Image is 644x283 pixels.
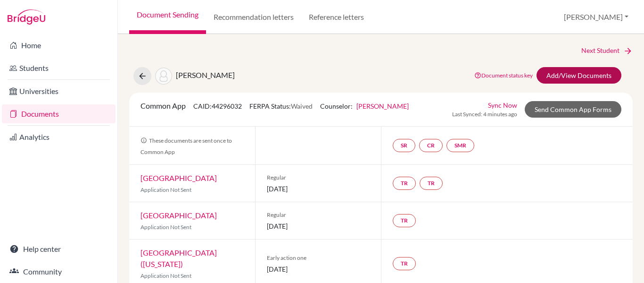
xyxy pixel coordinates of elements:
[356,102,409,110] a: [PERSON_NAME]
[267,211,370,219] span: Regular
[488,100,517,110] a: Sync Now
[140,248,217,268] a: [GEOGRAPHIC_DATA] ([US_STATE])
[525,101,621,118] a: Send Common App Forms
[140,272,191,279] span: Application Not Sent
[393,257,416,270] a: TR
[560,8,633,26] button: [PERSON_NAME]
[267,254,370,262] span: Early action one
[2,128,116,146] a: Analytics
[267,184,370,194] span: [DATE]
[581,45,633,56] a: Next Student
[193,102,242,110] span: CAID: 44296032
[8,9,45,25] img: Bridge-U
[419,139,443,152] a: CR
[320,102,409,110] span: Counselor:
[393,214,416,227] a: TR
[140,101,186,110] span: Common App
[2,82,116,101] a: Universities
[2,240,116,258] a: Help center
[452,110,517,119] span: Last Synced: 4 minutes ago
[2,104,116,123] a: Documents
[537,67,621,84] a: Add/View Documents
[267,264,370,274] span: [DATE]
[267,221,370,231] span: [DATE]
[291,102,313,110] span: Waived
[140,211,217,220] a: [GEOGRAPHIC_DATA]
[176,70,235,79] span: [PERSON_NAME]
[140,173,217,182] a: [GEOGRAPHIC_DATA]
[2,262,116,281] a: Community
[474,72,533,79] a: Document status key
[140,223,191,231] span: Application Not Sent
[393,177,416,190] a: TR
[267,173,370,182] span: Regular
[2,59,116,77] a: Students
[393,139,415,152] a: SR
[420,177,443,190] a: TR
[140,186,191,193] span: Application Not Sent
[446,139,474,152] a: SMR
[140,137,232,155] span: These documents are sent once to Common App
[249,102,313,110] span: FERPA Status:
[2,36,116,55] a: Home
